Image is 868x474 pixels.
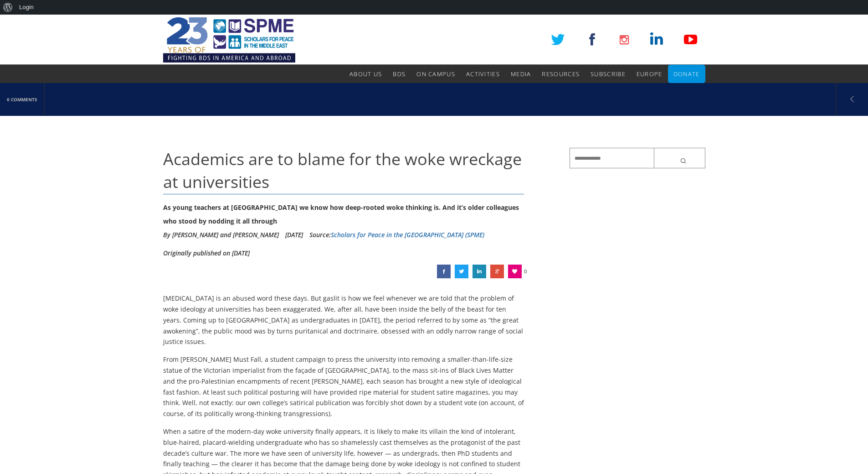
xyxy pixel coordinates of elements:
a: Academics are to blame for the woke wreckage at universities [490,265,504,278]
li: By [PERSON_NAME] and [PERSON_NAME] [163,228,279,242]
span: Donate [673,70,700,78]
span: Academics are to blame for the woke wreckage at universities [163,148,522,193]
div: As young teachers at [GEOGRAPHIC_DATA] we know how deep-rooted woke thinking is. And it’s older c... [163,201,524,228]
p: From [PERSON_NAME] Must Fall, a student campaign to press the university into removing a smaller-... [163,354,524,419]
span: Europe [637,70,663,78]
a: Donate [673,65,700,83]
a: Subscribe [591,65,626,83]
a: BDS [393,65,406,83]
li: [DATE] [285,228,303,242]
img: SPME [163,15,295,65]
a: Resources [542,65,580,83]
a: Activities [466,65,500,83]
div: Source: [309,228,484,242]
span: BDS [393,70,406,78]
a: About Us [349,65,382,83]
a: Academics are to blame for the woke wreckage at universities [437,265,451,278]
a: Scholars for Peace in the [GEOGRAPHIC_DATA] (SPME) [331,230,484,239]
a: Europe [637,65,663,83]
span: Activities [466,70,500,78]
a: Academics are to blame for the woke wreckage at universities [455,265,468,278]
a: On Campus [416,65,455,83]
p: [MEDICAL_DATA] is an abused word these days. But gaslit is how we feel whenever we are told that ... [163,293,524,347]
span: 0 [524,265,527,278]
a: Media [511,65,531,83]
span: About Us [349,70,382,78]
span: Media [511,70,531,78]
li: Originally published on [DATE] [163,246,250,260]
span: Subscribe [591,70,626,78]
span: On Campus [416,70,455,78]
span: Resources [542,70,580,78]
a: Academics are to blame for the woke wreckage at universities [473,265,486,278]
